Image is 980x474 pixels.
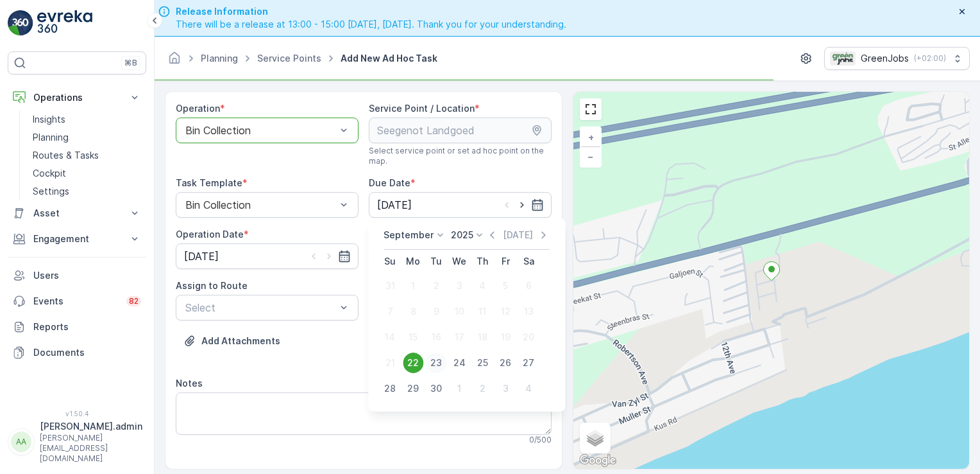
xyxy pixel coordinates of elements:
button: Operations [8,85,146,110]
p: Users [33,269,141,282]
span: Select service point or set ad hoc point on the map. [369,146,552,166]
div: 13 [518,301,539,322]
div: 20 [518,327,539,347]
p: Select [185,300,336,315]
div: 24 [449,353,469,373]
button: Engagement [8,226,146,252]
div: 8 [403,301,423,322]
div: 18 [472,327,493,347]
div: 21 [380,353,400,373]
a: Documents [8,340,146,365]
p: Asset [33,207,121,220]
th: Tuesday [425,250,448,273]
p: Engagement [33,233,121,245]
div: 1 [403,276,423,296]
div: 23 [426,353,446,373]
label: Operation [176,103,220,114]
div: 7 [380,301,400,322]
label: Due Date [369,177,410,188]
th: Wednesday [448,250,471,273]
div: 1 [449,378,469,399]
p: [PERSON_NAME][EMAIL_ADDRESS][DOMAIN_NAME] [40,433,142,464]
img: Green_Jobs_Logo.png [830,51,856,66]
a: Layers [581,424,609,452]
a: Open this area in Google Maps (opens a new window) [577,452,619,469]
a: Insights [28,110,146,128]
span: There will be a release at 13:00 - 15:00 [DATE], [DATE]. Thank you for your understanding. [176,18,566,31]
div: 22 [403,353,423,373]
p: 0 / 500 [529,435,552,445]
p: Cockpit [33,167,66,180]
p: ⌘B [124,58,137,68]
th: Monday [401,250,425,273]
a: Reports [8,314,146,340]
div: 19 [495,327,516,347]
p: Add Attachments [201,335,280,347]
p: Settings [33,185,69,198]
p: September [384,229,434,241]
button: Upload File [176,331,288,351]
div: 27 [518,353,539,373]
p: ( +02:00 ) [914,53,946,64]
div: 26 [495,353,516,373]
div: 6 [518,276,539,296]
img: Google [577,452,619,469]
div: 3 [449,276,469,296]
div: 5 [495,276,516,296]
p: Reports [33,320,141,333]
p: Operations [33,91,121,104]
button: Asset [8,200,146,226]
img: logo [8,10,33,36]
div: 4 [472,276,493,296]
a: Planning [28,128,146,146]
p: Routes & Tasks [33,149,99,162]
div: 15 [403,327,423,347]
div: 2 [426,276,446,296]
input: dd/mm/yyyy [369,192,552,218]
th: Sunday [378,250,401,273]
div: 2 [472,378,493,399]
a: Planning [201,53,238,64]
a: Cockpit [28,164,146,182]
a: Settings [28,182,146,200]
div: 31 [380,276,400,296]
p: 82 [129,296,139,306]
div: 16 [426,327,446,347]
a: Zoom In [581,128,600,147]
div: 30 [426,378,446,399]
label: Service Point / Location [369,103,475,114]
a: Homepage [167,56,182,67]
a: Service Points [257,53,321,64]
div: 3 [495,378,516,399]
span: − [587,151,594,162]
p: Insights [33,113,65,126]
span: + [588,132,594,143]
label: Task Template [176,177,242,188]
a: Events82 [8,288,146,314]
button: GreenJobs(+02:00) [824,47,970,70]
th: Saturday [517,250,540,273]
div: 9 [426,301,446,322]
img: logo_light-DOdMpM7g.png [37,10,92,36]
p: Planning [33,131,69,144]
label: Assign to Route [176,280,248,291]
div: 11 [472,301,493,322]
input: dd/mm/yyyy [176,243,359,269]
a: Users [8,263,146,288]
span: Release Information [176,5,566,18]
th: Thursday [471,250,494,273]
div: 14 [380,327,400,347]
div: 29 [403,378,423,399]
th: Friday [494,250,517,273]
a: Routes & Tasks [28,146,146,164]
p: [PERSON_NAME].admin [40,420,142,433]
span: v 1.50.4 [8,410,146,417]
button: AA[PERSON_NAME].admin[PERSON_NAME][EMAIL_ADDRESS][DOMAIN_NAME] [8,420,146,464]
div: 28 [380,378,400,399]
p: 2025 [451,229,473,241]
p: [DATE] [503,229,533,241]
a: Zoom Out [581,147,600,166]
a: View Fullscreen [581,100,600,119]
div: 10 [449,301,469,322]
div: 25 [472,353,493,373]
